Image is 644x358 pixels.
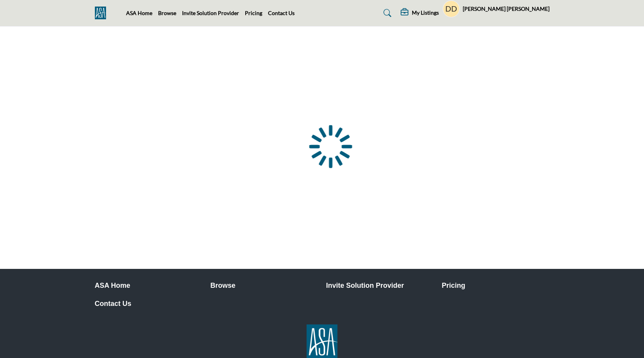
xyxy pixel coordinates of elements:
a: ASA Home [126,10,152,16]
a: Browse [158,10,176,16]
a: Contact Us [268,10,295,16]
img: Site Logo [95,7,110,19]
a: Contact Us [95,299,202,309]
h5: [PERSON_NAME] [PERSON_NAME] [463,5,550,13]
a: Invite Solution Provider [326,280,434,291]
a: Invite Solution Provider [182,10,239,16]
h5: My Listings [412,9,439,16]
a: Browse [211,280,318,291]
a: Pricing [442,280,550,291]
a: ASA Home [95,280,202,291]
a: Search [376,7,396,19]
button: Show hide supplier dropdown [443,0,460,17]
div: My Listings [401,8,439,18]
a: Pricing [245,10,262,16]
